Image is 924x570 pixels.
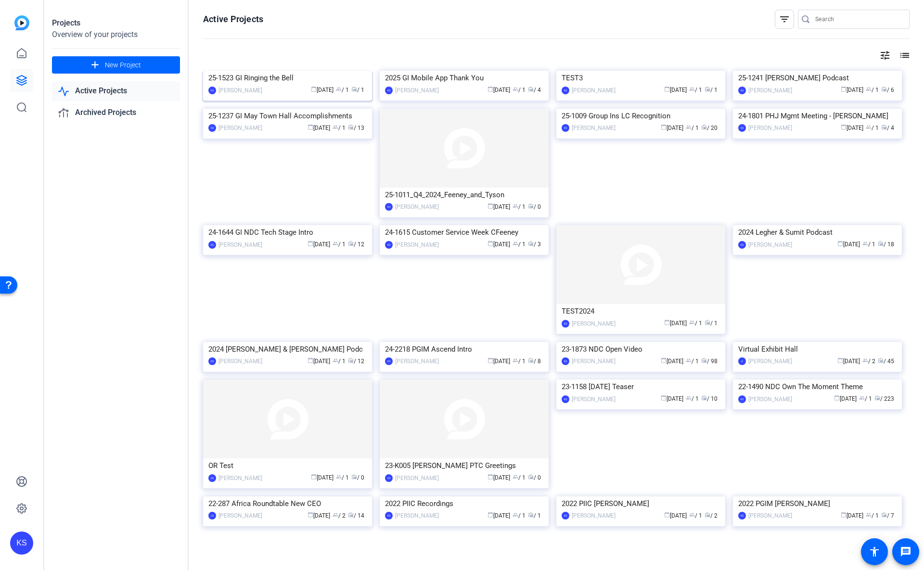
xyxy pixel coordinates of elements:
[859,395,872,402] span: / 1
[701,357,707,363] span: radio
[488,241,510,248] span: [DATE]
[738,342,897,356] div: Virtual Exhibit Hall
[488,512,510,519] span: [DATE]
[841,512,863,519] span: [DATE]
[218,123,262,133] div: [PERSON_NAME]
[837,358,860,365] span: [DATE]
[52,17,180,29] div: Projects
[881,512,887,518] span: radio
[701,124,707,130] span: radio
[52,56,180,74] button: New Project
[866,125,879,131] span: / 1
[866,512,872,518] span: group
[385,512,393,519] div: KS
[528,86,534,92] span: radio
[705,512,718,519] span: / 2
[385,474,393,482] div: KS
[208,458,367,473] div: OR Test
[203,13,263,25] h1: Active Projects
[705,87,718,93] span: / 1
[351,86,357,92] span: radio
[664,319,670,325] span: calendar_today
[878,241,894,248] span: / 18
[52,29,180,40] div: Overview of your projects
[748,240,792,250] div: [PERSON_NAME]
[52,81,180,101] a: Active Projects
[841,512,847,518] span: calendar_today
[308,358,330,365] span: [DATE]
[513,512,526,519] span: / 1
[385,87,393,94] div: KS
[686,124,692,130] span: group
[869,546,880,557] mat-icon: accessibility
[661,125,683,131] span: [DATE]
[738,380,897,394] div: 22-1490 NDC Own The Moment Theme
[881,86,887,92] span: radio
[513,241,518,246] span: group
[701,358,718,365] span: / 98
[686,395,699,402] span: / 1
[488,474,493,480] span: calendar_today
[701,395,707,401] span: radio
[528,357,534,363] span: radio
[738,512,746,519] div: KS
[348,512,364,519] span: / 14
[562,512,569,519] div: KS
[385,342,543,356] div: 24-2218 PGIM Ascend Intro
[513,241,526,248] span: / 1
[385,225,543,240] div: 24-1615 Customer Service Week CFeeney
[528,203,534,209] span: radio
[689,87,702,93] span: / 1
[738,124,746,132] div: KS
[705,319,710,325] span: radio
[208,357,216,365] div: KS
[862,241,875,248] span: / 1
[528,358,541,365] span: / 8
[738,241,746,249] div: KS
[336,474,342,480] span: group
[528,241,541,248] span: / 3
[333,125,346,131] span: / 1
[528,87,541,93] span: / 4
[308,357,313,363] span: calendar_today
[661,358,683,365] span: [DATE]
[208,124,216,132] div: KS
[513,203,518,209] span: group
[815,13,902,25] input: Search
[513,474,526,481] span: / 1
[701,125,718,131] span: / 20
[513,203,526,210] span: / 1
[208,71,367,85] div: 25-1523 GI Ringing the Bell
[562,304,720,318] div: TEST2024
[661,395,667,401] span: calendar_today
[311,474,317,480] span: calendar_today
[333,241,346,248] span: / 1
[834,395,840,401] span: calendar_today
[572,394,616,404] div: [PERSON_NAME]
[878,357,884,363] span: radio
[208,342,367,356] div: 2024 [PERSON_NAME] & [PERSON_NAME] Podc
[738,87,746,94] div: KS
[308,512,330,519] span: [DATE]
[385,241,393,249] div: KS
[866,124,872,130] span: group
[562,320,569,328] div: KS
[385,71,543,85] div: 2025 GI Mobile App Thank You
[661,357,667,363] span: calendar_today
[664,320,687,327] span: [DATE]
[311,86,317,92] span: calendar_today
[395,473,439,483] div: [PERSON_NAME]
[866,87,879,93] span: / 1
[336,474,349,481] span: / 1
[572,319,616,329] div: [PERSON_NAME]
[562,380,720,394] div: 23-1158 [DATE] Teaser
[748,511,792,520] div: [PERSON_NAME]
[105,60,141,70] span: New Project
[664,86,670,92] span: calendar_today
[562,496,720,511] div: 2022 PIIC [PERSON_NAME]
[874,395,894,402] span: / 223
[841,86,847,92] span: calendar_today
[661,395,683,402] span: [DATE]
[385,188,543,202] div: 25-1011_Q4_2024_Feeney_and_Tyson
[528,512,534,518] span: radio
